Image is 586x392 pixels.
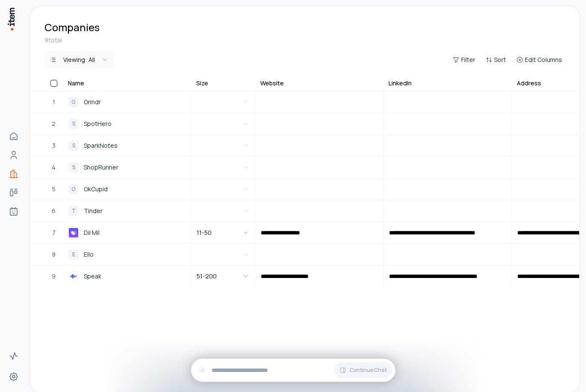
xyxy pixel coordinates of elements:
[53,97,55,107] span: 1
[260,79,284,88] div: Website
[196,79,208,88] div: Size
[68,206,79,216] div: T
[68,228,79,238] img: Dil Mil
[7,7,15,31] img: Item Brain Logo
[68,249,79,260] div: E
[461,56,475,64] span: Filter
[482,54,509,66] button: Sort
[68,79,84,88] div: Name
[84,141,118,150] span: SparkNotes
[5,348,22,365] a: Activity
[52,250,56,259] span: 8
[63,157,190,178] a: SShopRunner
[191,359,395,382] div: Continue Chat
[517,79,541,88] div: Address
[68,97,79,107] div: G
[525,56,562,64] span: Edit Columns
[68,162,79,173] div: S
[63,56,95,64] div: Viewing:
[84,272,101,281] span: Speak
[84,228,100,237] span: Dil Mil
[44,36,565,44] div: 9 total
[5,128,22,145] a: Home
[63,244,190,265] a: EEllo
[68,140,79,151] div: S
[68,271,79,281] img: Speak
[63,114,190,134] a: SSpotHero
[52,228,56,237] span: 7
[52,272,56,281] span: 9
[44,20,100,34] h1: Companies
[84,97,101,107] span: Grindr
[52,206,56,216] span: 6
[52,184,56,194] span: 5
[52,119,56,129] span: 2
[63,179,190,199] a: OOkCupid
[68,119,79,129] div: S
[334,362,392,378] button: Continue Chat
[63,135,190,156] a: SSparkNotes
[84,184,108,194] span: OkCupid
[84,119,112,129] span: SpotHero
[63,222,190,243] a: Dil MilDil Mil
[350,367,387,374] span: Continue Chat
[63,266,190,287] a: SpeakSpeak
[449,54,479,66] button: Filter
[5,368,22,385] a: Settings
[5,146,22,164] a: People
[84,206,103,216] span: Tinder
[513,54,565,66] button: Edit Columns
[63,201,190,221] a: TTinder
[389,79,412,88] div: LinkedIn
[68,184,79,194] div: O
[84,163,118,172] span: ShopRunner
[5,184,22,201] a: Deals
[494,56,506,64] span: Sort
[5,165,22,182] a: Companies
[52,163,56,172] span: 4
[52,141,56,150] span: 3
[5,203,22,220] a: Agents
[84,250,94,259] span: Ello
[63,92,190,112] a: GGrindr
